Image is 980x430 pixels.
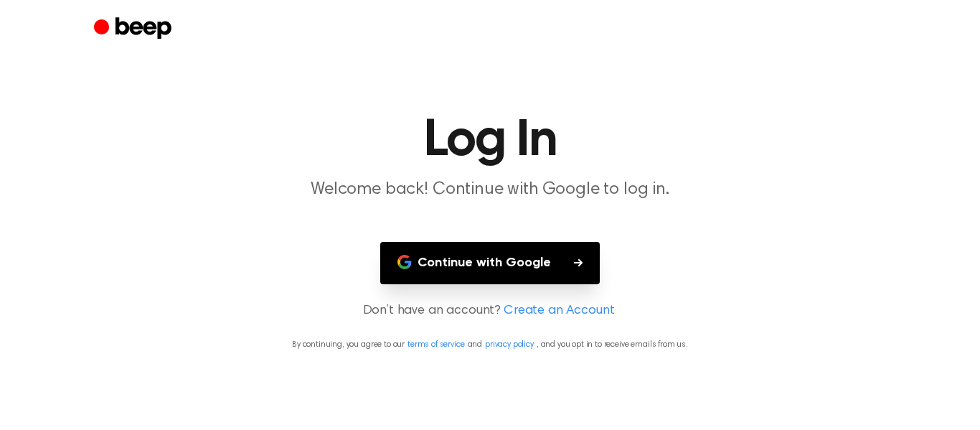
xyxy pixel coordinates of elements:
a: privacy policy [485,340,534,349]
p: Don’t have an account? [17,302,963,321]
a: Create an Account [504,302,614,321]
a: terms of service [407,340,464,349]
p: By continuing, you agree to our and , and you opt in to receive emails from us. [17,338,963,351]
h1: Log In [123,115,857,167]
p: Welcome back! Continue with Google to log in. [215,178,765,202]
button: Continue with Google [380,242,600,284]
a: Beep [94,15,175,43]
